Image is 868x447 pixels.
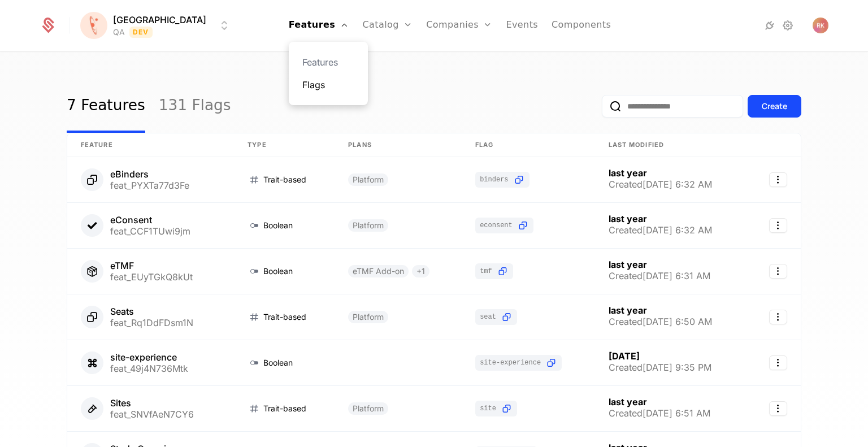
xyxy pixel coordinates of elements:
[159,80,231,133] a: 131 Flags
[769,401,787,416] button: Select action
[462,133,594,157] th: Flag
[763,19,776,32] a: Integrations
[769,218,787,233] button: Select action
[80,12,107,39] img: Florence
[335,133,462,157] th: Plans
[302,78,354,92] a: Flags
[781,19,795,32] a: Settings
[762,101,787,112] div: Create
[769,355,787,370] button: Select action
[302,55,354,69] a: Features
[113,13,206,27] span: [GEOGRAPHIC_DATA]
[67,80,145,133] a: 7 Features
[769,172,787,187] button: Select action
[595,133,748,157] th: Last Modified
[234,133,335,157] th: Type
[769,264,787,279] button: Select action
[813,18,828,33] img: Radoslav Kolaric
[813,18,828,33] button: Open user button
[84,13,231,38] button: Select environment
[67,133,234,157] th: Feature
[748,95,801,118] button: Create
[129,27,153,38] span: Dev
[113,27,125,38] div: QA
[769,310,787,324] button: Select action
